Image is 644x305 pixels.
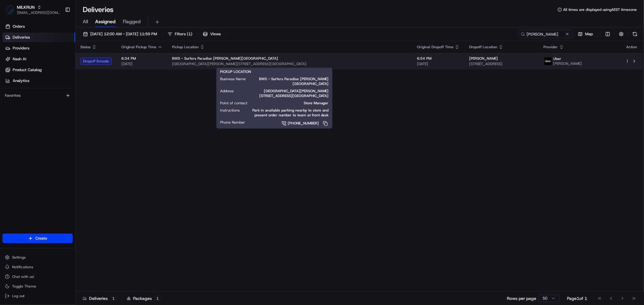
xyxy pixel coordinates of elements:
[12,255,26,260] span: Settings
[13,35,30,40] span: Deliveries
[2,292,73,300] button: Log out
[625,45,638,49] div: Action
[553,56,562,61] span: Uber
[80,30,160,38] button: [DATE] 12:00 AM - [DATE] 11:59 PM
[83,18,88,25] span: All
[200,30,223,38] button: Views
[175,31,192,37] span: Filters
[123,18,141,25] span: Flagged
[165,30,195,38] button: Filters(1)
[2,234,73,243] button: Create
[2,33,75,42] a: Deliveries
[2,2,62,17] button: MILKRUNMILKRUN[EMAIL_ADDRESS][DOMAIN_NAME]
[575,30,596,38] button: Map
[288,121,319,126] span: [PHONE_NUMBER]
[220,108,240,113] span: Instructions
[2,272,73,281] button: Chat with us!
[17,10,60,15] button: [EMAIL_ADDRESS][DOMAIN_NAME]
[2,43,75,53] a: Providers
[13,67,42,73] span: Product Catalog
[12,265,33,269] span: Notifications
[220,101,247,105] span: Point of contact
[121,61,162,66] span: [DATE]
[585,31,593,37] span: Map
[2,253,73,262] button: Settings
[154,296,161,301] div: 1
[172,61,407,66] span: [GEOGRAPHIC_DATA][PERSON_NAME][STREET_ADDRESS][GEOGRAPHIC_DATA]
[417,45,453,49] span: Original Dropoff Time
[83,295,117,301] div: Deliveries
[544,45,558,49] span: Provider
[90,31,157,37] span: [DATE] 12:00 AM - [DATE] 11:59 PM
[220,69,251,74] span: PICKUP LOCATION
[172,56,278,61] span: BWS - Surfers Paradise [PERSON_NAME][GEOGRAPHIC_DATA]
[121,56,162,61] span: 6:34 PM
[249,108,329,118] span: Park in available parking nearby to store and present order number to team at front desk
[2,76,75,86] a: Analytics
[2,282,73,291] button: Toggle Theme
[507,295,536,301] p: Rows per page
[2,91,73,100] div: Favorites
[469,45,497,49] span: Dropoff Location
[257,101,329,105] span: Store Manager
[13,56,26,62] span: Nash AI
[469,61,534,66] span: [STREET_ADDRESS]
[13,78,29,83] span: Analytics
[518,30,573,38] input: Type to search
[95,18,116,25] span: Assigned
[35,236,47,241] span: Create
[417,61,460,66] span: [DATE]
[210,31,221,37] span: Views
[110,296,117,301] div: 1
[83,5,114,14] h1: Deliveries
[417,56,460,61] span: 6:54 PM
[469,56,498,61] span: [PERSON_NAME]
[2,54,75,64] a: Nash AI
[553,61,582,66] span: [PERSON_NAME]
[5,5,14,14] img: MILKRUN
[255,77,329,86] span: BWS - Surfers Paradise [PERSON_NAME][GEOGRAPHIC_DATA]
[127,295,161,301] div: Packages
[220,120,245,125] span: Phone Number
[12,274,34,279] span: Chat with us!
[220,89,234,93] span: Address
[2,263,73,271] button: Notifications
[187,31,192,37] span: ( 1 )
[17,4,35,10] button: MILKRUN
[563,7,637,12] span: All times are displayed using AEST timezone
[544,57,552,65] img: uber-new-logo.jpeg
[2,22,75,31] a: Orders
[631,30,639,38] button: Refresh
[13,24,25,29] span: Orders
[12,294,24,298] span: Log out
[243,89,329,98] span: [GEOGRAPHIC_DATA][PERSON_NAME][STREET_ADDRESS][GEOGRAPHIC_DATA]
[567,295,587,301] div: Page 1 of 1
[80,45,91,49] span: Status
[220,77,246,81] span: Business Name
[121,45,156,49] span: Original Pickup Time
[13,46,29,51] span: Providers
[12,284,36,289] span: Toggle Theme
[2,65,75,75] a: Product Catalog
[255,120,329,127] a: [PHONE_NUMBER]
[172,45,199,49] span: Pickup Location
